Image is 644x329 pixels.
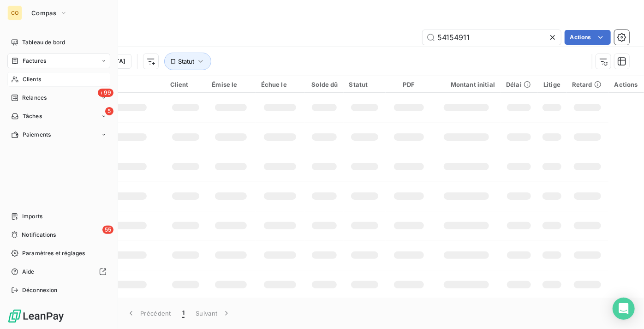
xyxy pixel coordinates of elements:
span: Paiements [23,131,51,139]
span: Déconnexion [22,286,58,294]
span: Statut [178,58,194,65]
span: 1 [182,309,185,318]
button: 1 [177,304,190,323]
span: Tâches [23,112,42,120]
div: Échue le [261,81,299,88]
span: Imports [22,212,42,221]
input: Rechercher [423,30,561,45]
div: Délai [506,81,532,88]
span: Tableau de bord [22,38,65,47]
img: Logo LeanPay [7,309,65,323]
div: Litige [543,81,561,88]
div: CO [7,6,22,20]
a: Aide [7,264,110,279]
div: Solde dû [310,81,338,88]
div: Émise le [212,81,250,88]
span: Notifications [22,231,56,239]
span: 5 [105,107,113,115]
span: Aide [22,268,35,276]
div: Open Intercom Messenger [613,298,635,320]
span: Relances [22,94,47,102]
button: Précédent [121,304,177,323]
span: +99 [98,89,113,97]
span: Paramètres et réglages [22,249,85,257]
div: Actions [614,81,638,88]
span: Compas [31,9,56,17]
button: Statut [164,53,211,70]
span: 55 [102,226,113,234]
div: Montant initial [438,81,495,88]
span: Factures [23,57,46,65]
span: Clients [23,75,41,84]
div: PDF [391,81,426,88]
div: Client [170,81,201,88]
div: Retard [572,81,603,88]
button: Suivant [190,304,237,323]
button: Actions [565,30,611,45]
div: Statut [349,81,381,88]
